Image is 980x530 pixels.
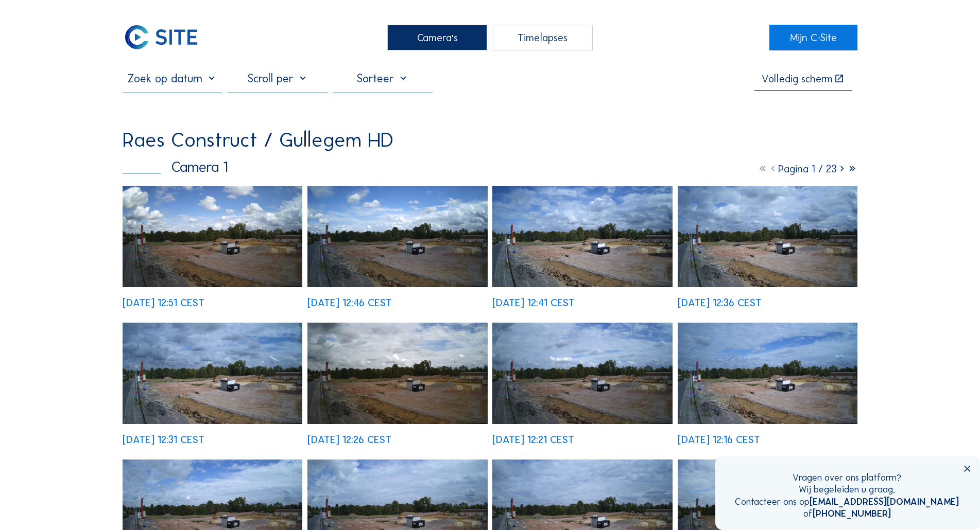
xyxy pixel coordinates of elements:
[123,25,211,50] a: C-SITE Logo
[123,25,199,50] img: C-SITE Logo
[492,186,672,287] img: image_53056543
[307,297,392,308] div: [DATE] 12:46 CEST
[778,163,837,175] span: Pagina 1 / 23
[678,186,857,287] img: image_53056414
[810,496,959,507] a: [EMAIL_ADDRESS][DOMAIN_NAME]
[123,297,204,308] div: [DATE] 12:51 CEST
[735,484,959,496] div: Wij begeleiden u graag.
[678,297,762,308] div: [DATE] 12:36 CEST
[307,323,487,424] img: image_53056134
[123,323,302,424] img: image_53056277
[762,74,833,84] div: Volledig scherm
[123,160,228,174] div: Camera 1
[735,472,959,484] div: Vragen over ons platform?
[678,323,857,424] img: image_53055872
[123,434,204,445] div: [DATE] 12:31 CEST
[492,297,575,308] div: [DATE] 12:41 CEST
[123,186,302,287] img: image_53056814
[387,25,487,50] div: Camera's
[678,434,760,445] div: [DATE] 12:16 CEST
[123,130,393,150] div: Raes Construct / Gullegem HD
[123,72,222,85] input: Zoek op datum 󰅀
[735,508,959,520] div: of
[492,434,574,445] div: [DATE] 12:21 CEST
[492,323,672,424] img: image_53056010
[307,186,487,287] img: image_53056678
[493,25,593,50] div: Timelapses
[769,25,857,50] a: Mijn C-Site
[813,508,891,519] a: [PHONE_NUMBER]
[307,434,391,445] div: [DATE] 12:26 CEST
[735,496,959,508] div: Contacteer ons op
